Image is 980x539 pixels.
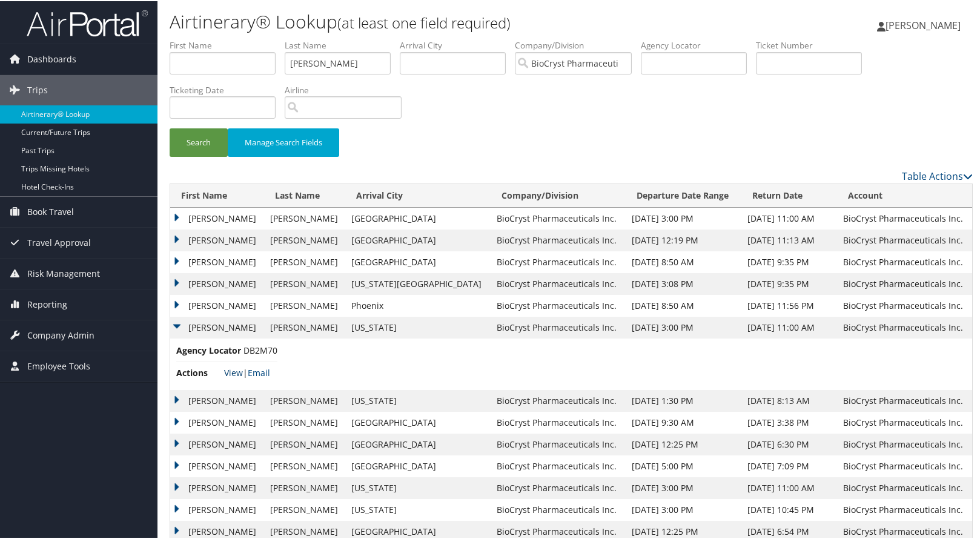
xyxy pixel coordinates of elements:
[285,83,411,95] label: Airline
[491,272,626,294] td: BioCryst Pharmaceuticals Inc.
[170,272,264,294] td: [PERSON_NAME]
[741,454,837,476] td: [DATE] 7:09 PM
[400,38,515,50] label: Arrival City
[170,38,285,50] label: First Name
[837,476,972,498] td: BioCryst Pharmaceuticals Inc.
[264,272,345,294] td: [PERSON_NAME]
[345,454,490,476] td: [GEOGRAPHIC_DATA]
[515,38,641,50] label: Company/Division
[27,227,91,257] span: Travel Approval
[170,127,228,156] button: Search
[264,183,345,207] th: Last Name: activate to sort column ascending
[491,432,626,454] td: BioCryst Pharmaceuticals Inc.
[170,498,264,520] td: [PERSON_NAME]
[345,432,490,454] td: [GEOGRAPHIC_DATA]
[491,250,626,272] td: BioCryst Pharmaceuticals Inc.
[741,272,837,294] td: [DATE] 9:35 PM
[491,389,626,411] td: BioCryst Pharmaceuticals Inc.
[264,498,345,520] td: [PERSON_NAME]
[27,288,67,319] span: Reporting
[264,389,345,411] td: [PERSON_NAME]
[491,454,626,476] td: BioCryst Pharmaceuticals Inc.
[491,476,626,498] td: BioCryst Pharmaceuticals Inc.
[491,294,626,316] td: BioCryst Pharmaceuticals Inc.
[626,454,741,476] td: [DATE] 5:00 PM
[641,38,756,50] label: Agency Locator
[264,250,345,272] td: [PERSON_NAME]
[345,389,490,411] td: [US_STATE]
[27,319,94,349] span: Company Admin
[345,316,490,337] td: [US_STATE]
[170,83,285,95] label: Ticketing Date
[27,257,100,288] span: Risk Management
[756,38,871,50] label: Ticket Number
[170,454,264,476] td: [PERSON_NAME]
[741,498,837,520] td: [DATE] 10:45 PM
[491,411,626,432] td: BioCryst Pharmaceuticals Inc.
[491,316,626,337] td: BioCryst Pharmaceuticals Inc.
[176,343,241,356] span: Agency Locator
[170,8,705,33] h1: Airtinerary® Lookup
[741,432,837,454] td: [DATE] 6:30 PM
[243,343,277,355] span: DB2M70
[345,183,490,207] th: Arrival City: activate to sort column ascending
[345,207,490,228] td: [GEOGRAPHIC_DATA]
[264,411,345,432] td: [PERSON_NAME]
[264,316,345,337] td: [PERSON_NAME]
[837,316,972,337] td: BioCryst Pharmaceuticals Inc.
[741,183,837,207] th: Return Date: activate to sort column ascending
[626,272,741,294] td: [DATE] 3:08 PM
[741,476,837,498] td: [DATE] 11:00 AM
[837,250,972,272] td: BioCryst Pharmaceuticals Inc.
[264,207,345,228] td: [PERSON_NAME]
[264,476,345,498] td: [PERSON_NAME]
[170,228,264,250] td: [PERSON_NAME]
[264,228,345,250] td: [PERSON_NAME]
[337,12,511,31] small: (at least one field required)
[837,272,972,294] td: BioCryst Pharmaceuticals Inc.
[224,366,243,377] a: View
[741,316,837,337] td: [DATE] 11:00 AM
[837,411,972,432] td: BioCryst Pharmaceuticals Inc.
[345,272,490,294] td: [US_STATE][GEOGRAPHIC_DATA]
[345,294,490,316] td: Phoenix
[27,43,76,73] span: Dashboards
[345,476,490,498] td: [US_STATE]
[264,294,345,316] td: [PERSON_NAME]
[626,183,741,207] th: Departure Date Range: activate to sort column ascending
[170,432,264,454] td: [PERSON_NAME]
[345,411,490,432] td: [GEOGRAPHIC_DATA]
[176,365,222,379] span: Actions
[264,432,345,454] td: [PERSON_NAME]
[626,411,741,432] td: [DATE] 9:30 AM
[285,38,400,50] label: Last Name
[224,366,270,377] span: |
[902,168,973,182] a: Table Actions
[741,207,837,228] td: [DATE] 11:00 AM
[626,476,741,498] td: [DATE] 3:00 PM
[170,183,264,207] th: First Name: activate to sort column ascending
[741,294,837,316] td: [DATE] 11:56 PM
[626,316,741,337] td: [DATE] 3:00 PM
[170,207,264,228] td: [PERSON_NAME]
[626,389,741,411] td: [DATE] 1:30 PM
[626,228,741,250] td: [DATE] 12:19 PM
[837,294,972,316] td: BioCryst Pharmaceuticals Inc.
[491,183,626,207] th: Company/Division
[837,498,972,520] td: BioCryst Pharmaceuticals Inc.
[345,228,490,250] td: [GEOGRAPHIC_DATA]
[837,183,972,207] th: Account: activate to sort column ascending
[626,294,741,316] td: [DATE] 8:50 AM
[837,389,972,411] td: BioCryst Pharmaceuticals Inc.
[27,8,148,36] img: airportal-logo.png
[626,432,741,454] td: [DATE] 12:25 PM
[741,411,837,432] td: [DATE] 3:38 PM
[491,207,626,228] td: BioCryst Pharmaceuticals Inc.
[886,18,961,31] span: [PERSON_NAME]
[626,250,741,272] td: [DATE] 8:50 AM
[837,207,972,228] td: BioCryst Pharmaceuticals Inc.
[626,207,741,228] td: [DATE] 3:00 PM
[170,294,264,316] td: [PERSON_NAME]
[170,316,264,337] td: [PERSON_NAME]
[345,498,490,520] td: [US_STATE]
